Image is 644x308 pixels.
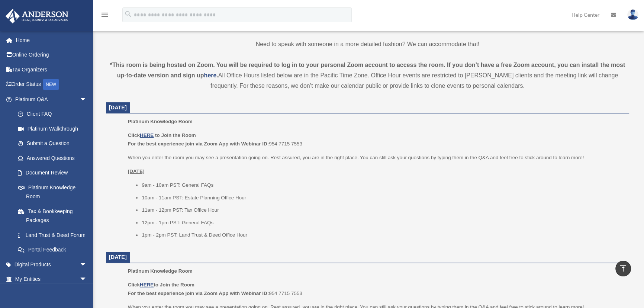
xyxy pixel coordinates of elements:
p: When you enter the room you may see a presentation going on. Rest assured, you are in the right p... [128,153,624,162]
a: Platinum Knowledge Room [10,180,94,204]
a: Home [5,33,98,48]
a: Document Review [10,166,98,180]
b: For the best experience join via Zoom App with Webinar ID: [128,291,269,296]
b: For the best experience join via Zoom App with Webinar ID: [128,141,269,147]
a: Digital Productsarrow_drop_down [5,257,98,272]
i: vertical_align_top [619,264,628,273]
a: My Entitiesarrow_drop_down [5,272,98,287]
li: 10am - 11am PST: Estate Planning Office Hour [142,193,624,202]
div: All Office Hours listed below are in the Pacific Time Zone. Office Hour events are restricted to ... [106,60,629,91]
a: Portal Feedback [10,243,98,257]
a: Answered Questions [10,151,98,166]
a: HERE [140,282,154,288]
span: Platinum Knowledge Room [128,119,193,124]
a: menu [100,13,109,19]
strong: . [216,72,218,78]
span: arrow_drop_down [80,272,94,287]
a: Tax Organizers [5,62,98,77]
a: Platinum Walkthrough [10,121,98,136]
u: [DATE] [128,169,145,174]
li: 11am - 12pm PST: Tax Office Hour [142,206,624,215]
span: arrow_drop_down [80,257,94,272]
img: User Pic [627,9,638,20]
a: here [204,72,217,78]
span: [DATE] [109,254,127,260]
img: Anderson Advisors Platinum Portal [3,9,71,23]
div: NEW [43,79,59,90]
a: Online Ordering [5,48,98,62]
span: arrow_drop_down [80,92,94,107]
p: 954 7715 7553 [128,131,624,148]
strong: *This room is being hosted on Zoom. You will be required to log in to your personal Zoom account ... [110,62,625,78]
a: Order StatusNEW [5,77,98,92]
li: 9am - 10am PST: General FAQs [142,181,624,190]
span: Platinum Knowledge Room [128,268,193,274]
span: [DATE] [109,105,127,110]
p: Need to speak with someone in a more detailed fashion? We can accommodate that! [106,39,629,49]
a: Client FAQ [10,107,98,122]
li: 12pm - 1pm PST: General FAQs [142,218,624,227]
a: Land Trust & Deed Forum [10,228,98,243]
b: Click [128,132,155,138]
b: Click to Join the Room [128,282,194,288]
i: menu [100,10,109,19]
p: 954 7715 7553 [128,280,624,298]
a: Submit a Question [10,136,98,151]
i: search [124,10,132,18]
a: HERE [140,132,154,138]
a: vertical_align_top [615,261,631,276]
a: Tax & Bookkeeping Packages [10,204,98,228]
li: 1pm - 2pm PST: Land Trust & Deed Office Hour [142,231,624,240]
b: to Join the Room [155,132,196,138]
a: Platinum Q&Aarrow_drop_down [5,92,98,107]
